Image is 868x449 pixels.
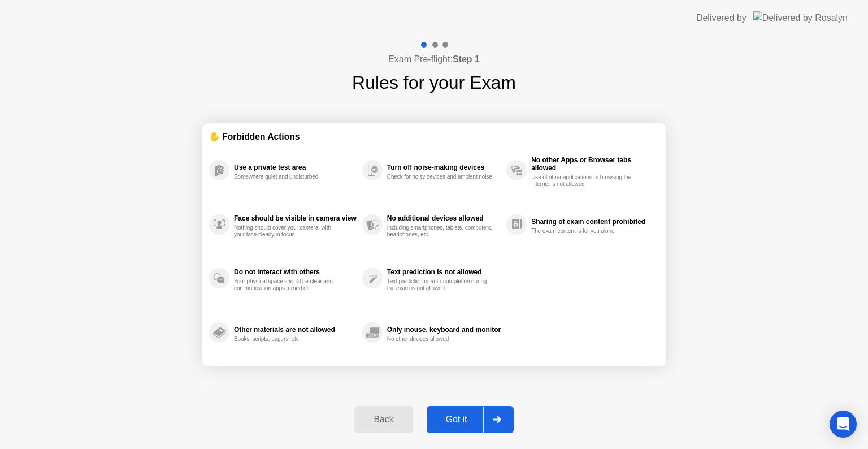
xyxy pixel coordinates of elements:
[531,174,638,188] div: Use of other applications or browsing the internet is not allowed
[753,11,848,24] img: Delivered by Rosalyn
[531,218,653,226] div: Sharing of exam content prohibited
[531,156,653,172] div: No other Apps or Browser tabs allowed
[234,278,341,292] div: Your physical space should be clear and communication apps turned off
[453,54,480,64] b: Step 1
[696,11,747,25] div: Delivered by
[209,130,659,143] div: ✋ Forbidden Actions
[830,411,857,438] div: Open Intercom Messenger
[234,174,341,180] div: Somewhere quiet and undisturbed
[234,214,357,222] div: Face should be visible in camera view
[427,406,514,433] button: Got it
[387,326,501,334] div: Only mouse, keyboard and monitor
[387,225,494,238] div: Including smartphones, tablets, computers, headphones, etc.
[388,53,480,66] h4: Exam Pre-flight:
[387,336,494,343] div: No other devices allowed
[387,214,501,222] div: No additional devices allowed
[430,415,483,425] div: Got it
[234,225,341,238] div: Nothing should cover your camera, with your face clearly in focus
[358,415,409,425] div: Back
[387,163,501,171] div: Turn off noise-making devices
[352,69,516,96] h1: Rules for your Exam
[531,228,638,235] div: The exam content is for you alone
[234,163,357,171] div: Use a private test area
[387,278,494,292] div: Text prediction or auto-completion during the exam is not allowed
[387,174,494,180] div: Check for noisy devices and ambient noise
[387,268,501,276] div: Text prediction is not allowed
[354,406,413,433] button: Back
[234,336,341,343] div: Books, scripts, papers, etc
[234,326,357,334] div: Other materials are not allowed
[234,268,357,276] div: Do not interact with others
